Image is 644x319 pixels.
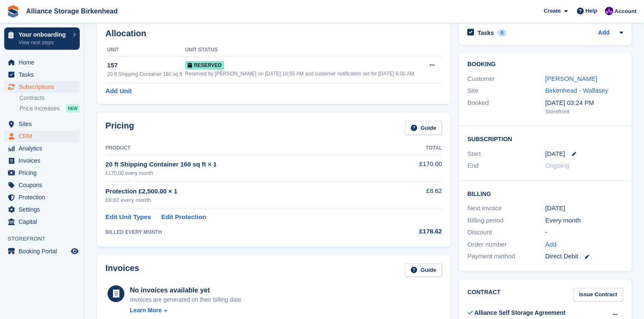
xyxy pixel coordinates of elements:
div: - [545,228,623,237]
div: 0 [497,29,507,37]
span: Reserved [185,61,224,70]
p: Your onboarding [19,32,69,38]
div: Reserved by [PERSON_NAME] on [DATE] 10:55 AM and customer notification set for [DATE] 6:00 AM. [185,70,424,78]
a: menu [4,179,80,191]
div: Booked [467,98,545,116]
div: 20 ft Shipping Container 160 sq ft × 1 [105,160,385,169]
h2: Booking [467,61,623,68]
div: BILLED EVERY MONTH [105,228,385,236]
h2: Invoices [105,263,139,277]
div: Next invoice [467,204,545,213]
a: [PERSON_NAME] [545,75,597,82]
a: Preview store [70,246,80,256]
div: £178.62 [385,227,442,236]
span: CRM [19,130,69,142]
a: Add Unit [105,86,132,96]
a: menu [4,167,80,179]
a: menu [4,155,80,166]
a: Edit Unit Types [105,212,151,222]
div: Learn More [130,306,162,315]
h2: Billing [467,189,623,198]
div: Direct Debit [545,252,623,261]
a: menu [4,245,80,257]
span: Tasks [19,69,69,80]
th: Unit Status [185,43,424,57]
div: Payment method [467,252,545,261]
a: Alliance Storage Birkenhead [23,4,121,18]
a: Add [598,28,609,38]
div: 157 [107,61,185,70]
a: Price increases NEW [19,104,80,113]
div: No invoices available yet [130,285,243,295]
div: Discount [467,228,545,237]
a: menu [4,142,80,154]
div: 20 ft Shipping Container 160 sq ft [107,70,185,78]
h2: Subscription [467,134,623,143]
span: Account [614,7,636,16]
a: menu [4,81,80,93]
div: Billing period [467,216,545,225]
p: View next steps [19,39,69,46]
a: menu [4,56,80,68]
a: menu [4,191,80,203]
div: Order number [467,240,545,249]
span: Coupons [19,179,69,191]
a: Edit Protection [161,212,206,222]
span: Create [544,7,560,15]
div: Customer [467,74,545,84]
a: Contracts [19,94,80,102]
th: Total [385,142,442,155]
span: Booking Portal [19,245,69,257]
h2: Tasks [477,29,494,37]
span: Ongoing [545,162,569,169]
time: 2025-08-31 23:00:00 UTC [545,149,565,159]
div: End [467,161,545,171]
div: Every month [545,216,623,225]
div: Invoices are generated on their billing date. [130,295,243,304]
span: Subscriptions [19,81,69,93]
a: menu [4,118,80,130]
a: Guide [405,121,442,135]
span: Analytics [19,142,69,154]
span: Protection [19,191,69,203]
th: Product [105,142,385,155]
td: £170.00 [385,155,442,181]
div: NEW [66,104,80,113]
div: [DATE] [545,204,623,213]
a: Birkenhead - Wallasey [545,87,609,94]
h2: Allocation [105,29,442,38]
div: £170.00 every month [105,169,385,177]
a: Add [545,240,557,249]
a: menu [4,130,80,142]
h2: Pricing [105,121,134,135]
span: Pricing [19,167,69,179]
div: Storefront [545,107,623,116]
span: Sites [19,118,69,130]
div: Protection £2,500.00 × 1 [105,187,385,196]
a: Your onboarding View next steps [4,27,80,50]
a: Learn More [130,306,243,315]
span: Storefront [8,235,84,243]
img: Romilly Norton [605,7,613,15]
span: Settings [19,204,69,215]
a: menu [4,216,80,228]
a: menu [4,69,80,80]
a: Guide [405,263,442,277]
div: Site [467,86,545,96]
img: stora-icon-8386f47178a22dfd0bd8f6a31ec36ba5ce8667c1dd55bd0f319d3a0aa187defe.svg [7,5,19,18]
h2: Contract [467,288,501,302]
span: Help [585,7,597,15]
a: Issue Contract [573,288,623,302]
a: menu [4,204,80,215]
div: £8.62 every month [105,196,385,204]
span: Home [19,56,69,68]
td: £8.62 [385,182,442,209]
th: Unit [105,43,185,57]
span: Price increases [19,105,60,113]
div: Start [467,149,545,159]
span: Invoices [19,155,69,166]
div: [DATE] 03:24 PM [545,98,623,108]
span: Capital [19,216,69,228]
